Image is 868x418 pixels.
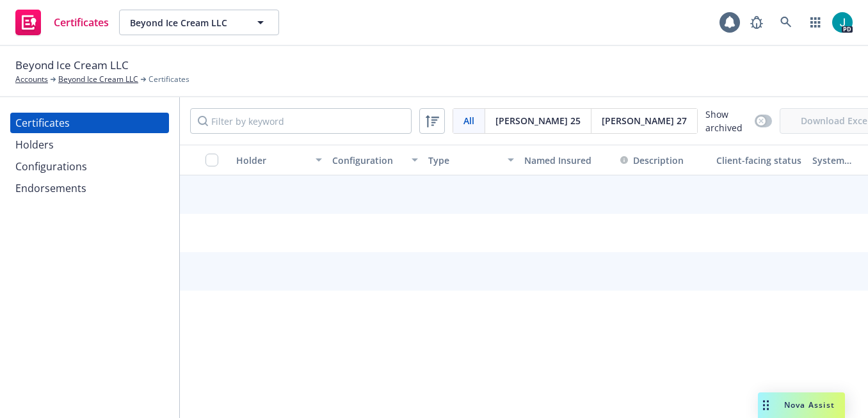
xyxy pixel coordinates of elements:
a: Endorsements [10,178,169,198]
a: Switch app [803,10,828,35]
a: Configurations [10,156,169,177]
div: Holders [15,134,54,155]
span: Nova Assist [784,399,835,410]
input: Select all [205,154,218,166]
button: Nova Assist [758,392,845,418]
span: Certificates [54,17,109,28]
button: Holder [231,145,327,175]
button: Description [620,154,684,167]
input: Filter by keyword [190,108,412,134]
button: Configuration [327,145,423,175]
div: Certificates [15,113,70,133]
a: Certificates [10,113,169,133]
span: [PERSON_NAME] 25 [495,114,581,127]
div: Type [428,154,500,167]
div: Configuration [332,154,404,167]
a: Holders [10,134,169,155]
div: Named Insured [524,154,610,167]
div: Configurations [15,156,87,177]
a: Certificates [10,4,114,40]
a: Report a Bug [744,10,769,35]
button: Named Insured [519,145,615,175]
div: Endorsements [15,178,86,198]
div: Drag to move [758,392,774,418]
div: Holder [236,154,308,167]
button: Type [423,145,519,175]
img: photo [832,12,853,33]
span: Show archived [705,108,750,134]
a: Beyond Ice Cream LLC [58,74,138,85]
div: Client-facing status [716,154,802,167]
button: Beyond Ice Cream LLC [119,10,279,35]
button: Client-facing status [711,145,807,175]
span: Beyond Ice Cream LLC [15,57,129,74]
span: Certificates [149,74,189,85]
span: Beyond Ice Cream LLC [130,16,241,29]
a: Search [773,10,799,35]
a: Accounts [15,74,48,85]
span: [PERSON_NAME] 27 [602,114,687,127]
span: All [463,114,474,127]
